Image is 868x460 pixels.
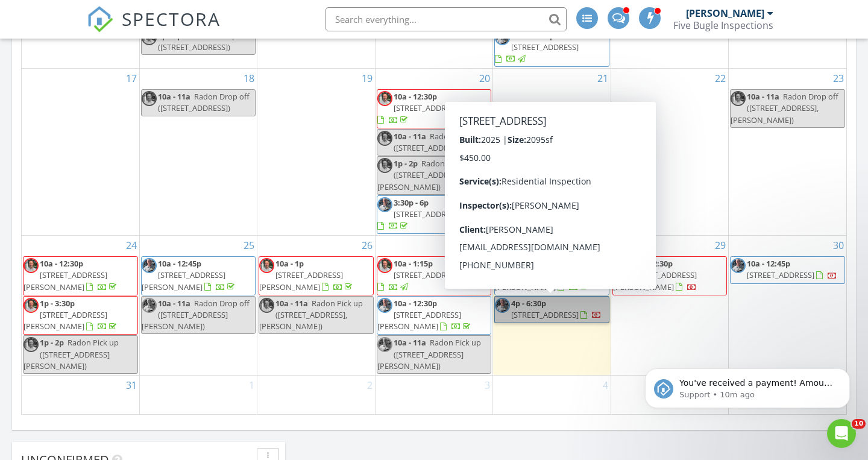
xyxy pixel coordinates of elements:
td: Go to September 4, 2025 [493,375,611,415]
span: 10a - 11a [394,131,426,142]
img: img_7330.jpeg [613,258,628,273]
a: Go to August 17, 2025 [124,69,139,88]
td: Go to September 1, 2025 [139,375,257,415]
td: Go to August 22, 2025 [611,69,728,236]
span: 1p - 2p [40,337,64,348]
a: Go to August 19, 2025 [359,69,375,88]
img: img_7330.jpeg [259,258,274,273]
a: 10a - 1:15p [STREET_ADDRESS] [377,256,491,295]
a: Go to September 1, 2025 [247,376,257,395]
span: [STREET_ADDRESS] [394,102,461,113]
span: 3:30p - 6p [394,197,429,208]
img: The Best Home Inspection Software - Spectora [87,6,113,33]
td: Go to August 27, 2025 [375,236,492,376]
a: 10a - 12:45p [STREET_ADDRESS][PERSON_NAME] [142,258,237,292]
a: 10a - 12:30p [STREET_ADDRESS] [495,30,579,64]
input: Search everything... [325,7,567,31]
span: 10a - 11a [394,337,426,348]
a: 10a - 1p [STREET_ADDRESS][PERSON_NAME] [259,256,373,295]
td: Go to August 23, 2025 [729,69,846,236]
span: [STREET_ADDRESS] [747,269,814,280]
a: 10a - 1:15p [STREET_ADDRESS] [377,258,461,292]
a: Go to August 22, 2025 [712,69,728,88]
span: 10a - 11a [747,91,779,102]
span: 10a - 12:30p [394,91,437,102]
span: [STREET_ADDRESS] [394,269,461,280]
span: 10a - 12:45p [747,258,790,269]
td: Go to August 21, 2025 [493,69,611,236]
span: [STREET_ADDRESS][PERSON_NAME] [495,269,579,292]
span: Radon Drop off ([STREET_ADDRESS][PERSON_NAME]) [377,158,477,192]
a: Go to August 23, 2025 [831,69,846,88]
span: Radon Pick up ([STREET_ADDRESS][PERSON_NAME]) [377,337,481,371]
span: 10a - 1p [275,258,304,269]
span: Radon Pick up ([STREET_ADDRESS]) [394,131,481,153]
span: Radon Pick up ([STREET_ADDRESS]) [158,30,237,52]
iframe: Intercom live chat [827,419,856,448]
img: img_7330.jpeg [24,298,39,313]
a: 1p - 3:30p [STREET_ADDRESS][PERSON_NAME] [23,296,138,335]
a: 4p - 6:30p [STREET_ADDRESS] [494,296,609,323]
span: [STREET_ADDRESS][PERSON_NAME] [24,309,107,332]
img: img_7330.jpeg [377,131,392,146]
span: 10a - 12:30p [394,298,437,309]
a: Go to August 31, 2025 [124,376,139,395]
span: SPECTORA [122,6,221,31]
iframe: Intercom notifications message [627,343,868,427]
td: Go to August 20, 2025 [375,69,492,236]
img: img_3970.jpeg [377,298,392,313]
img: img_7330.jpeg [24,337,39,352]
img: img_7330.jpeg [259,298,274,313]
a: 11a - 1:30p [STREET_ADDRESS][PERSON_NAME] [495,258,590,292]
td: Go to August 31, 2025 [22,375,139,415]
div: [PERSON_NAME] [686,7,764,19]
td: Go to August 19, 2025 [257,69,375,236]
img: img_7330.jpeg [377,91,392,106]
img: img_7330.jpeg [377,258,392,273]
a: 10a - 12:45p [STREET_ADDRESS] [747,258,837,280]
span: 10 [852,419,866,429]
img: img_3970.jpeg [731,258,746,273]
span: 10a - 12:30p [629,258,673,269]
img: img_3970.jpeg [377,197,392,212]
img: img_3970.jpeg [142,258,157,273]
a: 10a - 1p [STREET_ADDRESS][PERSON_NAME] [259,258,354,292]
a: 1p - 3:30p [STREET_ADDRESS][PERSON_NAME] [24,298,119,332]
a: Go to September 4, 2025 [600,376,611,395]
a: 10a - 12:30p [STREET_ADDRESS] [494,28,609,68]
span: 10a - 11a [275,298,308,309]
img: img_3970.jpeg [495,258,510,273]
a: Go to August 30, 2025 [831,236,846,255]
span: [STREET_ADDRESS] [511,42,579,52]
span: 10a - 11a [158,298,190,309]
span: Radon Pick up ([STREET_ADDRESS], [PERSON_NAME]) [259,298,363,332]
a: 10a - 12:30p [STREET_ADDRESS] [377,89,491,128]
span: 1p - 3:30p [40,298,75,309]
a: 11a - 1:30p [STREET_ADDRESS][PERSON_NAME] [494,256,609,295]
span: 1p - 2p [394,158,418,169]
img: img_3970.jpeg [142,298,157,313]
img: img_7330.jpeg [377,158,392,173]
img: img_7330.jpeg [24,258,39,273]
img: img_7330.jpeg [731,91,746,106]
a: Go to August 27, 2025 [477,236,492,255]
span: 10a - 1:15p [394,258,433,269]
a: Go to September 3, 2025 [482,376,492,395]
a: 10a - 12:45p [STREET_ADDRESS] [730,256,845,283]
a: 10a - 12:30p [STREET_ADDRESS][PERSON_NAME] [24,258,119,292]
span: 10a - 11a [158,91,190,102]
a: 3:30p - 6p [STREET_ADDRESS] [377,195,491,235]
a: 10a - 12:45p [STREET_ADDRESS][PERSON_NAME] [141,256,256,295]
a: Go to August 18, 2025 [241,69,257,88]
a: Go to August 29, 2025 [712,236,728,255]
a: 10a - 12:30p [STREET_ADDRESS][PERSON_NAME] [613,258,697,292]
span: 10a - 12:30p [511,30,555,41]
td: Go to August 25, 2025 [139,236,257,376]
span: [STREET_ADDRESS][PERSON_NAME] [24,269,107,292]
a: 10a - 12:30p [STREET_ADDRESS][PERSON_NAME] [377,296,491,335]
span: [STREET_ADDRESS] [394,209,461,219]
a: Go to August 24, 2025 [124,236,139,255]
